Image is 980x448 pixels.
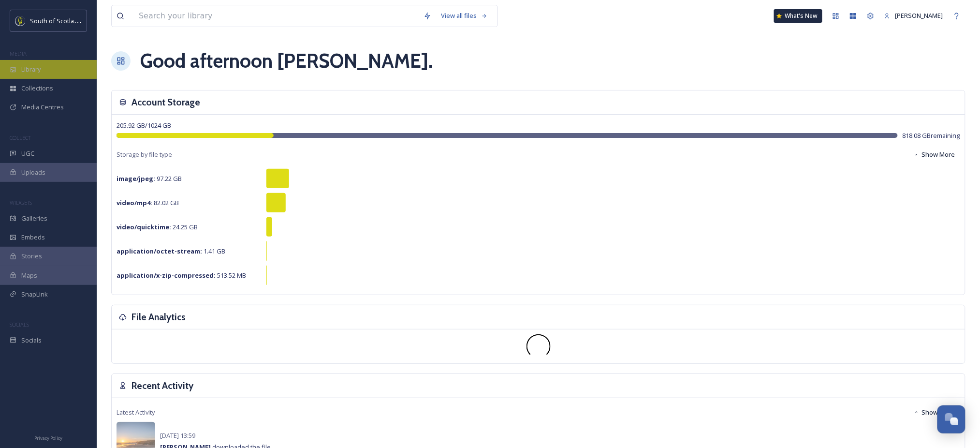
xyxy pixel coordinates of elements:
img: images.jpeg [15,16,25,26]
span: [PERSON_NAME] [895,11,943,20]
button: Show More [909,403,960,422]
span: SnapLink [21,290,48,299]
span: 205.92 GB / 1024 GB [117,121,171,130]
a: [PERSON_NAME] [879,6,948,25]
span: WIDGETS [10,199,32,206]
span: Collections [21,84,53,93]
span: [DATE] 13:59 [160,431,195,440]
h3: File Analytics [132,310,186,324]
span: South of Scotland Destination Alliance [30,16,140,25]
h1: Good afternoon [PERSON_NAME] . [140,46,433,75]
button: Show More [909,145,960,164]
span: 818.08 GB remaining [903,131,960,140]
span: Storage by file type [117,150,172,159]
h3: Recent Activity [132,379,193,393]
span: Uploads [21,168,45,177]
strong: video/mp4 : [117,198,152,207]
span: Latest Activity [117,408,155,417]
button: Open Chat [937,405,965,433]
span: Maps [21,271,37,280]
span: Socials [21,336,42,345]
strong: application/octet-stream : [117,247,202,255]
span: SOCIALS [10,321,29,328]
strong: image/jpeg : [117,174,155,183]
span: UGC [21,149,34,158]
strong: application/x-zip-compressed : [117,271,216,280]
a: What's New [774,9,822,23]
a: Privacy Policy [34,432,62,443]
span: 1.41 GB [117,247,225,255]
span: Media Centres [21,103,64,112]
span: COLLECT [10,134,30,141]
a: View all files [436,6,493,25]
h3: Account Storage [132,95,200,109]
span: Stories [21,252,42,261]
span: Galleries [21,214,47,223]
span: Library [21,65,41,74]
span: MEDIA [10,50,27,57]
span: 97.22 GB [117,174,182,183]
span: 513.52 MB [117,271,246,280]
span: 24.25 GB [117,223,198,231]
input: Search your library [134,5,419,27]
span: 82.02 GB [117,198,179,207]
span: Privacy Policy [34,435,62,441]
span: Embeds [21,233,45,242]
strong: video/quicktime : [117,223,171,231]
